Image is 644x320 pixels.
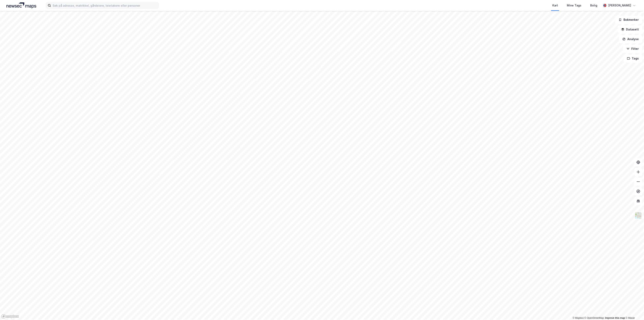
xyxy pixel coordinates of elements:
[590,3,597,8] div: Bolig
[608,3,631,8] div: [PERSON_NAME]
[615,16,642,24] button: Bokmerker
[624,54,642,63] button: Tags
[619,35,642,43] button: Analyse
[605,317,625,319] a: Improve this map
[635,212,642,219] img: Z
[585,317,604,319] a: OpenStreetMap
[618,25,642,33] button: Datasett
[623,45,642,53] button: Filter
[1,314,19,319] a: Mapbox homepage
[624,301,644,320] iframe: Chat Widget
[552,3,558,8] div: Kart
[6,2,36,8] img: logo.a4113a55bc3d86da70a041830d287a7e.svg
[51,2,159,8] input: Søk på adresse, matrikkel, gårdeiere, leietakere eller personer
[573,317,584,319] a: Mapbox
[567,3,581,8] div: Mine Tags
